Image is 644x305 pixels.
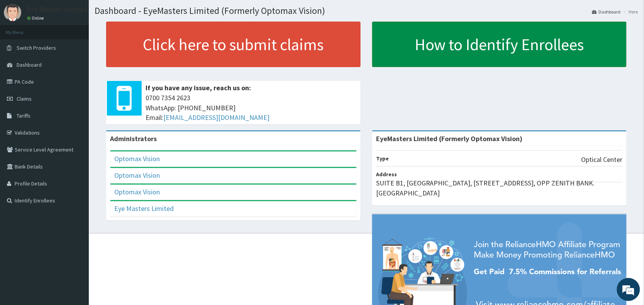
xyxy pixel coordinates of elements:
[14,39,31,58] img: d_794563401_company_1708531726252_794563401
[110,134,157,143] b: Administrators
[163,113,269,122] a: [EMAIL_ADDRESS][DOMAIN_NAME]
[106,22,361,67] a: Click here to submit claims
[114,154,160,163] a: Optomax Vision
[45,97,107,175] span: We're online!
[114,204,174,213] a: Eye Masters Limited
[146,93,357,123] span: 0700 7354 2623 WhatsApp: [PHONE_NUMBER] Email:
[376,171,397,178] b: Address
[114,187,160,196] a: Optomax Vision
[622,8,638,15] li: Here
[4,4,21,21] img: User Image
[592,8,621,15] a: Dashboard
[376,178,623,198] p: SUITE B1, [GEOGRAPHIC_DATA], [STREET_ADDRESS], OPP ZENITH BANK. [GEOGRAPHIC_DATA]
[127,4,145,22] div: Minimize live chat window
[17,95,32,102] span: Claims
[146,83,251,92] b: If you have any issue, reach us on:
[95,6,638,16] h1: Dashboard - EyeMasters Limited (Formerly Optomax Vision)
[27,15,46,21] a: Online
[581,155,623,165] p: Optical Center
[114,171,160,180] a: Optomax Vision
[376,155,389,162] b: Type
[17,61,42,68] span: Dashboard
[17,44,56,51] span: Switch Providers
[372,22,627,67] a: How to Identify Enrollees
[27,6,87,13] p: Eye Masters Limited
[40,43,130,53] div: Chat with us now
[4,211,147,238] textarea: Type your message and hit 'Enter'
[17,112,31,119] span: Tariffs
[376,134,523,143] strong: EyeMasters Limited (Formerly Optomax Vision)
